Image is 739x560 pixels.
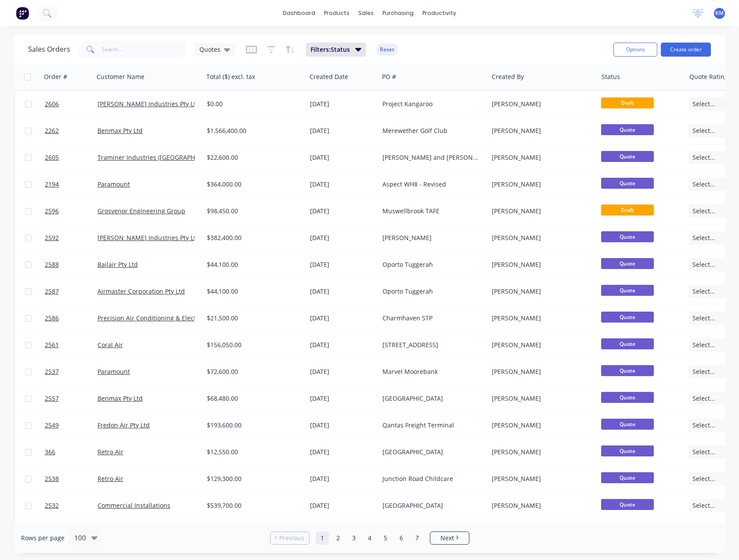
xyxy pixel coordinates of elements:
span: Filters: Status [310,45,350,54]
span: Select... [692,100,715,108]
div: [PERSON_NAME] [492,287,589,296]
div: [GEOGRAPHIC_DATA] [382,501,480,510]
span: Select... [692,233,715,242]
a: Paramount [97,180,130,188]
div: [DATE] [310,501,375,510]
div: [DATE] [310,448,375,456]
a: 2606 [45,91,97,117]
button: Filters:Status [306,43,366,57]
div: [PERSON_NAME] [492,314,589,323]
div: [DATE] [310,314,375,323]
span: Select... [692,474,715,483]
span: Quote [601,445,654,456]
span: Select... [692,180,715,189]
div: [DATE] [310,180,375,189]
a: Page 7 [411,531,424,545]
span: 2549 [45,421,59,430]
a: 2538 [45,466,97,492]
a: 2532 [45,492,97,519]
div: [DATE] [310,367,375,376]
img: Factory [16,7,29,20]
div: [GEOGRAPHIC_DATA] [382,394,480,403]
div: [DATE] [310,126,375,135]
div: Muswellbrook TAFE [382,207,480,215]
a: Page 3 [347,531,360,545]
div: PO # [382,72,396,81]
div: [PERSON_NAME] [492,180,589,189]
div: $98,450.00 [207,207,298,215]
div: products [320,7,354,20]
a: 2262 [45,118,97,144]
div: [DATE] [310,341,375,349]
div: [DATE] [310,394,375,403]
span: 2596 [45,207,59,215]
a: Precision Air Conditioning & Electrical Pty Ltd [97,314,230,322]
a: Grosvenor Engineering Group [97,207,185,215]
div: $129,300.00 [207,474,298,483]
span: Select... [692,341,715,349]
div: [PERSON_NAME] [492,421,589,430]
div: [PERSON_NAME] [492,367,589,376]
span: Select... [692,153,715,162]
span: Quote [601,258,654,269]
span: Quote [601,365,654,376]
div: [PERSON_NAME] [492,233,589,242]
h1: Sales Orders [28,45,70,54]
div: $22,600.00 [207,153,298,162]
span: Quote [601,231,654,242]
span: Draft [601,205,654,215]
div: $68,480.00 [207,394,298,403]
div: [STREET_ADDRESS] [382,341,480,349]
div: [DATE] [310,421,375,430]
span: Quote [601,499,654,510]
div: [PERSON_NAME] and [PERSON_NAME] [382,153,480,162]
a: [PERSON_NAME] Industries Pty Ltd [97,233,200,242]
span: Previous [279,534,304,542]
div: [PERSON_NAME] [492,341,589,349]
a: 2605 [45,144,97,171]
a: 366 [45,439,97,465]
a: 2592 [45,225,97,251]
a: 2531 [45,519,97,546]
div: $12,550.00 [207,448,298,456]
div: [PERSON_NAME] [492,501,589,510]
a: dashboard [278,7,320,20]
span: Select... [692,367,715,376]
span: 2537 [45,367,59,376]
span: Select... [692,421,715,430]
a: Page 2 [332,531,345,545]
div: Oporto Tuggerah [382,260,480,269]
span: Draft [601,97,654,108]
span: 2194 [45,180,59,189]
div: [PERSON_NAME] [492,394,589,403]
div: $44,100.00 [207,287,298,296]
span: Quote [601,338,654,349]
a: Page 6 [395,531,408,545]
button: Reset [376,43,398,56]
span: 2561 [45,341,59,349]
a: 2588 [45,251,97,278]
span: Select... [692,126,715,135]
span: 2586 [45,314,59,323]
div: $156,050.00 [207,341,298,349]
a: Bailair Pty Ltd [97,260,138,269]
span: 2557 [45,394,59,403]
span: Select... [692,394,715,403]
div: [PERSON_NAME] [382,233,480,242]
div: productivity [418,7,461,20]
span: Quote [601,392,654,403]
a: Page 1 is your current page [316,531,329,545]
a: 2561 [45,332,97,358]
span: Next [440,534,454,542]
span: Select... [692,314,715,323]
div: [DATE] [310,207,375,215]
div: $539,700.00 [207,501,298,510]
span: 2605 [45,153,59,162]
div: [DATE] [310,260,375,269]
div: Status [602,72,620,81]
div: $0.00 [207,100,298,108]
span: Quote [601,285,654,296]
span: Rows per page [21,534,65,542]
span: Quote [601,312,654,323]
div: [PERSON_NAME] [492,207,589,215]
